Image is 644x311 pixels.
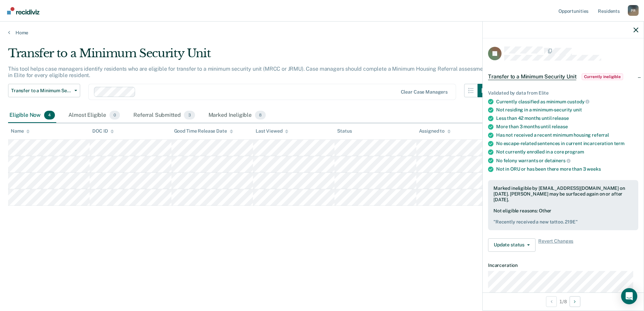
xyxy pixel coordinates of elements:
span: Transfer to a Minimum Security Unit [11,88,72,94]
div: No escape-related sentences in current incarceration [496,141,638,146]
span: 4 [44,111,55,119]
div: More than 3 months until [496,124,638,130]
div: Name [11,128,30,134]
div: Last Viewed [256,128,288,134]
div: Transfer to a Minimum Security UnitCurrently ineligible [483,66,644,88]
span: weeks [587,166,601,172]
span: 8 [255,111,266,119]
div: Good Time Release Date [174,128,233,134]
div: Open Intercom Messenger [621,288,637,304]
pre: " Recently received a new tattoo. 219E " [493,219,633,225]
button: Profile dropdown button [628,5,639,16]
span: 0 [109,111,120,119]
span: Revert Changes [538,238,573,252]
span: release [552,124,568,129]
span: unit [573,107,582,112]
div: Not currently enrolled in a core [496,149,638,155]
div: Not in ORU or has been there more than 3 [496,166,638,172]
div: Less than 42 months until [496,115,638,121]
div: Transfer to a Minimum Security Unit [8,46,491,66]
img: Recidiviz [7,7,39,14]
div: Currently classified as minimum [496,99,638,105]
div: DOC ID [92,128,114,134]
div: Eligible Now [8,108,56,123]
div: 1 / 8 [483,292,644,310]
div: Validated by data from Elite [488,90,638,96]
span: Currently ineligible [582,73,623,80]
p: This tool helps case managers identify residents who are eligible for transfer to a minimum secur... [8,66,488,78]
span: program [565,149,584,154]
div: Clear case managers [401,89,448,95]
span: referral [592,132,609,138]
span: detainers [545,158,571,163]
div: Marked ineligible by [EMAIL_ADDRESS][DOMAIN_NAME] on [DATE]. [PERSON_NAME] may be surfaced again ... [493,185,633,202]
div: Has not received a recent minimum housing [496,132,638,138]
div: Not residing in a minimum-security [496,107,638,113]
span: release [552,115,569,121]
button: Update status [488,238,536,252]
div: Almost Eligible [67,108,121,123]
span: term [614,141,624,146]
div: No felony warrants or [496,158,638,164]
button: Next Opportunity [570,296,580,307]
div: Marked Ineligible [207,108,267,123]
div: Referral Submitted [132,108,196,123]
dt: Incarceration [488,263,638,268]
div: Not eligible reasons: Other [493,208,633,225]
div: P R [628,5,639,16]
span: Transfer to a Minimum Security Unit [488,73,576,80]
a: Home [8,30,636,36]
span: 3 [184,111,195,119]
span: custody [567,99,590,104]
div: Status [337,128,352,134]
div: Assigned to [419,128,451,134]
button: Previous Opportunity [546,296,557,307]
